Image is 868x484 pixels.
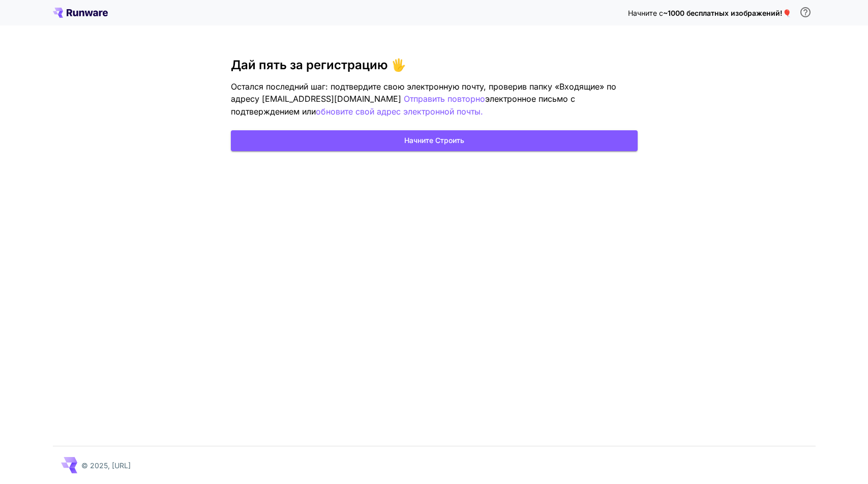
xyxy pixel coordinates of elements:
ya-tr-span: обновите свой адрес электронной почты. [316,106,483,117]
ya-tr-span: [EMAIL_ADDRESS][DOMAIN_NAME] [262,94,401,104]
ya-tr-span: Начните с [628,9,663,17]
button: обновите свой адрес электронной почты. [316,105,483,118]
ya-tr-span: ~1000 бесплатных изображений! [663,9,783,17]
ya-tr-span: Отправить повторно [404,94,485,104]
ya-tr-span: Дай пять за регистрацию 🖐️ [231,58,406,72]
ya-tr-span: Остался последний шаг: подтвердите свою электронную почту, проверив папку «Входящие» по адресу [231,81,616,104]
button: Чтобы получить бесплатный кредит, вам нужно зарегистрироваться, указав адрес электронной почты дл... [795,2,816,22]
button: Отправить повторно [404,93,485,105]
button: Начните Строить [231,130,638,151]
ya-tr-span: © 2025, [URL] [81,461,131,470]
ya-tr-span: Начните Строить [404,134,464,147]
ya-tr-span: 🎈 [783,9,791,17]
